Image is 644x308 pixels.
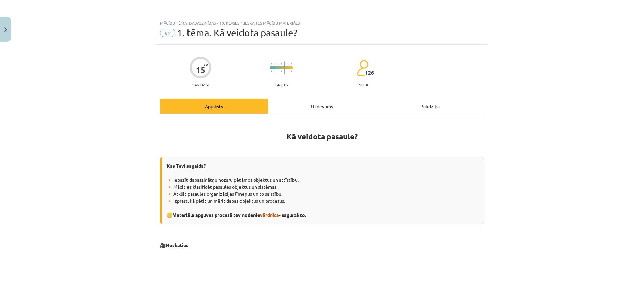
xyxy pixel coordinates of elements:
strong: Materiāla apguves procesā tev noderēs - saglabā to. [172,212,306,218]
strong: Kā veidota pasaule? [287,132,358,141]
span: XP [203,63,208,67]
a: vārdnīca [260,212,279,218]
div: Mācību tēma: Dabaszinības - 10. klases 1.ieskaites mācību materiāls [160,21,484,25]
p: Grūts [275,82,288,87]
div: 15 [196,65,205,75]
div: Palīdzība [376,99,484,114]
span: 126 [365,70,374,76]
span: 1. tēma. Kā veidota pasaule? [177,27,297,38]
img: icon-short-line-57e1e144782c952c97e751825c79c345078a6d821885a25fce030b3d8c18986b.svg [288,63,288,65]
img: students-c634bb4e5e11cddfef0936a35e636f08e4e9abd3cc4e673bd6f9a4125e45ecb1.svg [357,60,368,76]
strong: Noskaties [166,242,189,248]
strong: Kas Tevi sagaida? [167,163,206,169]
img: icon-short-line-57e1e144782c952c97e751825c79c345078a6d821885a25fce030b3d8c18986b.svg [278,63,278,65]
img: icon-short-line-57e1e144782c952c97e751825c79c345078a6d821885a25fce030b3d8c18986b.svg [271,71,272,72]
img: icon-short-line-57e1e144782c952c97e751825c79c345078a6d821885a25fce030b3d8c18986b.svg [281,63,282,65]
div: Uzdevums [268,99,376,114]
img: icon-short-line-57e1e144782c952c97e751825c79c345078a6d821885a25fce030b3d8c18986b.svg [271,63,272,65]
img: icon-short-line-57e1e144782c952c97e751825c79c345078a6d821885a25fce030b3d8c18986b.svg [281,71,282,72]
img: icon-short-line-57e1e144782c952c97e751825c79c345078a6d821885a25fce030b3d8c18986b.svg [274,63,275,65]
div: 🔸 Iepazīt dabaszinātņu nozaru pētāmos objektus un attīstību. 🔸 Mācīties klasificēt pasaules objek... [160,157,484,224]
img: icon-close-lesson-0947bae3869378f0d4975bcd49f059093ad1ed9edebbc8119c70593378902aed.svg [4,27,7,32]
img: icon-short-line-57e1e144782c952c97e751825c79c345078a6d821885a25fce030b3d8c18986b.svg [291,63,292,65]
span: #2 [160,29,175,37]
img: icon-long-line-d9ea69661e0d244f92f715978eff75569469978d946b2353a9bb055b3ed8787d.svg [284,61,285,74]
p: 🎥 [160,242,484,249]
img: icon-short-line-57e1e144782c952c97e751825c79c345078a6d821885a25fce030b3d8c18986b.svg [278,71,278,72]
img: icon-short-line-57e1e144782c952c97e751825c79c345078a6d821885a25fce030b3d8c18986b.svg [274,71,275,72]
div: Apraksts [160,99,268,114]
p: Saņemsi [190,82,211,87]
p: pilda [357,82,368,87]
img: icon-short-line-57e1e144782c952c97e751825c79c345078a6d821885a25fce030b3d8c18986b.svg [288,71,288,72]
img: icon-short-line-57e1e144782c952c97e751825c79c345078a6d821885a25fce030b3d8c18986b.svg [291,71,292,72]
